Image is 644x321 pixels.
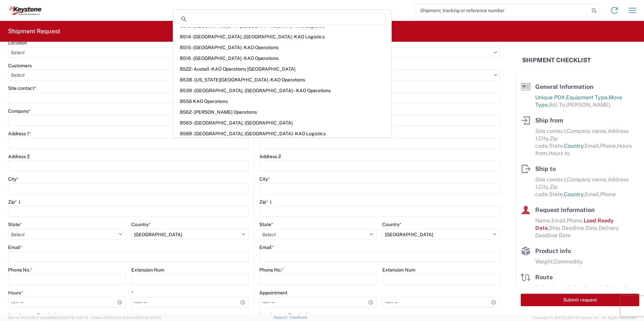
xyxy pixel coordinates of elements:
[8,47,249,58] input: Select
[290,315,307,319] a: Feedback
[8,312,56,318] label: Appointment Required
[174,53,390,64] div: 8516 - [GEOGRAPHIC_DATA] - KAO Operations
[8,131,31,137] label: Address 1
[548,150,570,156] span: Hours to
[566,102,610,108] span: [PERSON_NAME]
[8,63,32,69] label: Customers
[600,143,617,149] span: Phone,
[549,102,566,108] span: Bill To,
[8,221,22,227] label: State
[535,274,553,281] span: Route
[174,85,390,96] div: 8539 - [GEOGRAPHIC_DATA], [GEOGRAPHIC_DATA] – KAO Operations
[535,217,551,224] span: Name,
[131,221,151,227] label: Country
[535,285,568,291] span: Pallet Count,
[549,191,564,198] span: State,
[8,290,23,296] label: Hours
[137,316,161,320] span: [DATE] 12:11:14
[273,315,290,319] a: Support
[91,316,161,320] span: Client: 2025.20.0-8c6e0cf
[567,217,584,224] span: Phone,
[8,176,19,182] label: City
[259,290,287,296] label: Appointment
[174,42,390,53] div: 8515 - [GEOGRAPHIC_DATA] - KAO Operations
[8,85,36,91] label: Site contact
[539,184,550,190] span: City,
[535,176,567,183] span: Site contact,
[131,267,164,273] label: Extension Num
[522,56,591,64] h2: Shipment Checklist
[8,108,31,114] label: Company
[564,143,585,149] span: Country,
[259,244,273,250] label: Email
[539,135,550,142] span: City,
[535,165,556,172] span: Ship to
[549,143,564,149] span: State,
[8,199,22,205] label: Zip
[174,74,390,85] div: 8538 - [US_STATE][GEOGRAPHIC_DATA] - KAO Operations
[535,128,567,134] span: Site contact,
[535,247,571,254] span: Product info
[585,143,600,149] span: Email,
[8,316,88,320] span: Server: 2025.20.0-5efa686e39f
[567,128,608,134] span: Company name,
[535,258,554,265] span: Weight,
[259,312,308,318] label: Appointment Required
[174,117,390,128] div: 8565 - [GEOGRAPHIC_DATA], [GEOGRAPHIC_DATA]
[259,176,270,182] label: City
[564,191,585,198] span: Country,
[535,206,595,213] span: Request Information
[259,267,284,273] label: Phone No.
[567,176,608,183] span: Company name,
[174,64,390,74] div: 8522 - Austell - KAO Operations [GEOGRAPHIC_DATA]
[8,153,30,159] label: Address 2
[174,31,390,42] div: 8514 - [GEOGRAPHIC_DATA], [GEOGRAPHIC_DATA] - KAO Logistics
[566,94,609,101] span: Equipment Type,
[535,83,593,90] span: General Information
[8,267,32,273] label: Phone No.
[549,225,599,231] span: Ship Deadline Date,
[415,4,589,17] input: Shipment, tracking or reference number
[554,258,583,265] span: Commodity
[585,191,600,198] span: Email,
[551,217,567,224] span: Email,
[174,96,390,107] div: 8556 KAO Operations
[535,94,566,101] span: Unique PO#,
[600,191,616,198] span: Phone
[535,117,563,124] span: Ship from
[174,128,390,139] div: 8589 - [GEOGRAPHIC_DATA], [GEOGRAPHIC_DATA] - KAO Logistics
[63,316,88,320] span: [DATE] 11:47:12
[174,107,390,117] div: 8562 - [PERSON_NAME] Operations
[532,315,636,321] span: Copyright © [DATE]-[DATE] Agistix Inc., All Rights Reserved
[521,294,639,306] button: Submit request
[8,70,249,80] input: Select
[382,267,415,273] label: Extension Num
[259,199,273,205] label: Zip
[259,153,281,159] label: Address 2
[259,221,273,227] label: State
[8,27,60,35] h2: Shipment Request
[8,40,27,46] label: Location
[535,285,639,298] span: Pallet Count in Pickup Stops equals Pallet Count in delivery stops
[8,244,22,250] label: Email
[382,221,401,227] label: Country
